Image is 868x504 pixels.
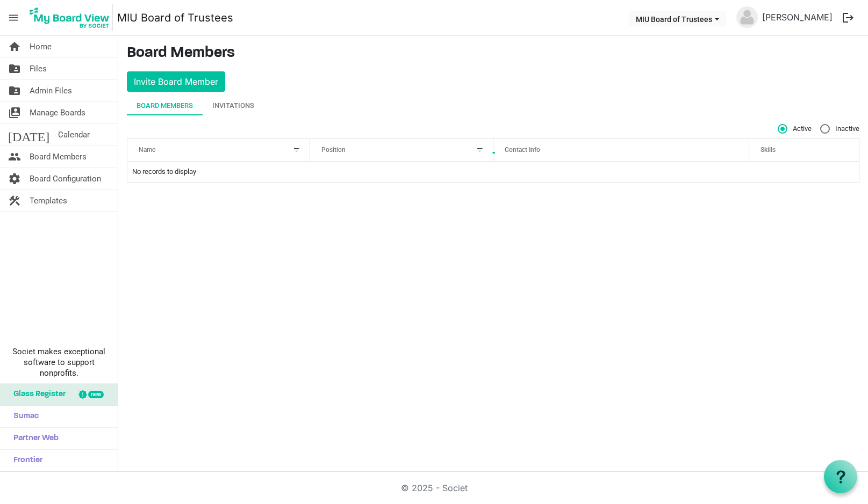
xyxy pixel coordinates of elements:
[8,36,21,57] span: home
[837,6,859,29] button: logout
[736,6,758,28] img: no-profile-picture.svg
[820,124,859,134] span: Inactive
[3,8,24,28] span: menu
[127,71,225,92] button: Invite Board Member
[8,384,66,405] span: Glass Register
[30,168,101,189] span: Board Configuration
[30,102,85,123] span: Manage Boards
[8,146,21,167] span: people
[401,483,468,493] a: © 2025 - Societ
[8,168,21,189] span: settings
[30,80,72,101] span: Admin Files
[30,58,47,79] span: Files
[629,11,726,26] button: MIU Board of Trustees dropdownbutton
[30,190,67,211] span: Templates
[5,346,113,378] span: Societ makes exceptional software to support nonprofits.
[8,190,21,211] span: construction
[137,100,193,111] div: Board Members
[127,45,859,63] h3: Board Members
[778,124,812,134] span: Active
[26,4,117,31] a: My Board View Logo
[8,102,21,123] span: switch_account
[212,100,254,111] div: Invitations
[30,36,52,57] span: Home
[8,428,59,449] span: Partner Web
[58,124,90,145] span: Calendar
[8,450,42,471] span: Frontier
[117,7,233,28] a: MIU Board of Trustees
[26,4,113,31] img: My Board View Logo
[127,96,859,115] div: tab-header
[8,58,21,79] span: folder_shared
[30,146,87,167] span: Board Members
[8,80,21,101] span: folder_shared
[758,6,837,28] a: [PERSON_NAME]
[88,391,104,398] div: new
[8,406,39,427] span: Sumac
[8,124,49,145] span: [DATE]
